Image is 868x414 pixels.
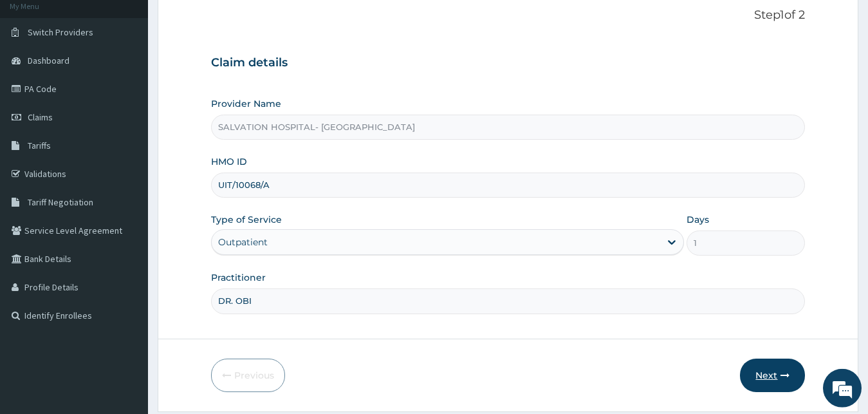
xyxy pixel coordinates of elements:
[28,196,93,208] span: Tariff Negotiation
[28,111,53,123] span: Claims
[211,8,806,23] p: Step 1 of 2
[211,271,266,284] label: Practitioner
[211,6,242,37] div: Minimize live chat window
[24,64,52,97] img: d_794563401_company_1708531726252_794563401
[211,288,806,314] input: Enter Name
[211,155,247,168] label: HMO ID
[28,26,93,38] span: Switch Providers
[28,55,69,66] span: Dashboard
[211,97,281,110] label: Provider Name
[6,277,245,322] textarea: Type your message and hit 'Enter'
[67,72,216,89] div: Chat with us now
[211,173,806,198] input: Enter HMO ID
[75,125,178,255] span: We're online!
[211,56,806,70] h3: Claim details
[211,359,285,392] button: Previous
[687,213,709,226] label: Days
[218,236,268,249] div: Outpatient
[28,140,51,151] span: Tariffs
[740,359,805,392] button: Next
[211,213,282,226] label: Type of Service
